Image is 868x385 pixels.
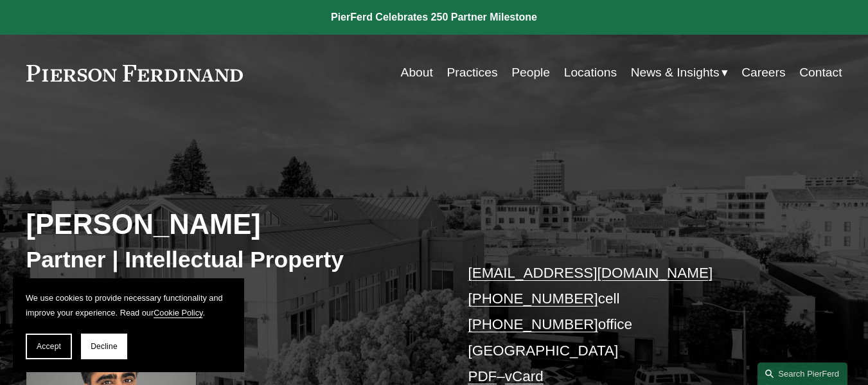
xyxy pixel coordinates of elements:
span: News & Insights [631,62,720,84]
a: vCard [505,368,544,384]
a: folder dropdown [631,60,728,85]
a: Cookie Policy [154,308,202,318]
h3: Partner | Intellectual Property [26,246,434,274]
section: Cookie banner [13,278,244,372]
p: We use cookies to provide necessary functionality and improve your experience. Read our . [26,291,231,321]
a: Careers [741,60,785,85]
a: Contact [799,60,842,85]
a: Practices [447,60,497,85]
a: About [401,60,433,85]
span: Accept [37,342,61,351]
button: Accept [26,334,72,359]
a: People [511,60,550,85]
a: Search this site [757,363,847,385]
a: Locations [564,60,617,85]
span: Decline [91,342,118,351]
a: PDF [468,368,497,384]
a: [PHONE_NUMBER] [468,316,598,332]
a: [EMAIL_ADDRESS][DOMAIN_NAME] [468,265,713,281]
h2: [PERSON_NAME] [26,208,434,242]
button: Decline [81,334,127,359]
a: [PHONE_NUMBER] [468,291,598,307]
